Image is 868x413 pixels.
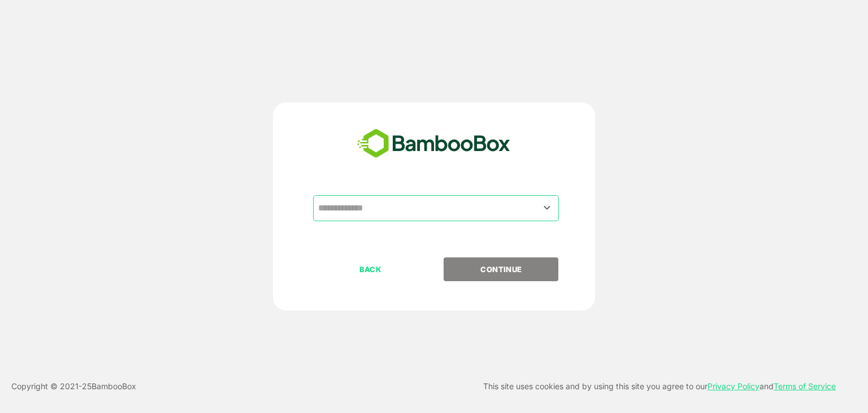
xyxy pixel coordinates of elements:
button: Open [540,200,555,216]
p: CONTINUE [445,263,558,276]
a: Terms of Service [774,381,836,391]
p: This site uses cookies and by using this site you agree to our and [483,380,836,393]
button: CONTINUE [444,257,558,281]
a: Privacy Policy [708,381,759,391]
p: Copyright © 2021- 25 BambooBox [11,380,136,393]
button: BACK [313,257,428,281]
p: BACK [314,263,427,276]
img: bamboobox [351,125,517,162]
